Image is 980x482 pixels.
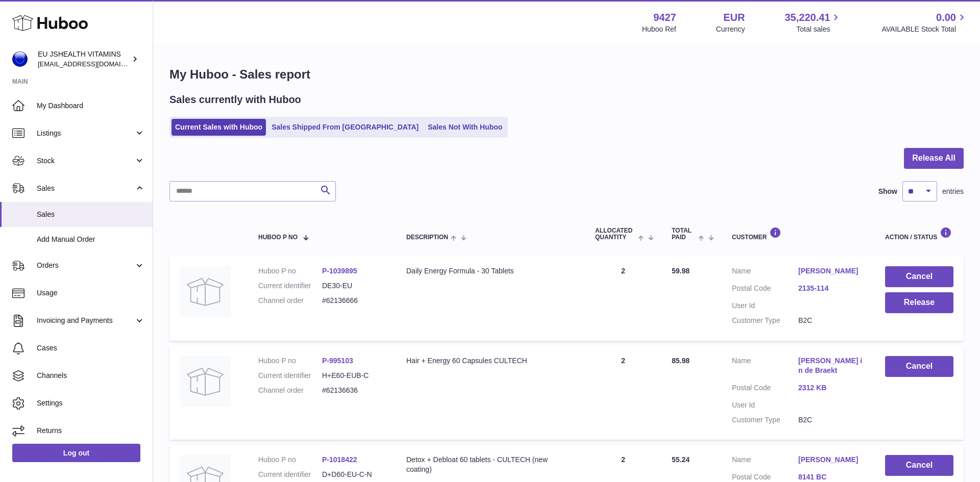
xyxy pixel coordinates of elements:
a: Sales Shipped From [GEOGRAPHIC_DATA] [268,119,422,136]
div: Detox + Debloat 60 tablets - CULTECH (new coating) [406,455,575,474]
div: Currency [716,24,745,34]
span: Invoicing and Payments [37,316,134,325]
span: Orders [37,261,134,270]
dd: H+E60-EUB-C [322,371,386,380]
dt: User Id [732,400,798,410]
dt: Postal Code [732,284,798,296]
dt: Huboo P no [258,356,322,366]
span: AVAILABLE Stock Total [881,24,968,34]
a: 8141 BC [798,472,865,482]
span: ALLOCATED Quantity [595,227,635,241]
button: Release All [904,148,964,169]
dt: Customer Type [732,415,798,425]
span: Huboo P no [258,234,298,241]
span: Description [406,234,448,241]
span: Sales [37,210,145,219]
a: Current Sales with Huboo [171,119,266,136]
a: [PERSON_NAME] [798,266,865,276]
span: [EMAIL_ADDRESS][DOMAIN_NAME] [38,60,150,68]
span: Total sales [796,24,842,34]
a: 35,220.41 Total sales [785,11,842,34]
a: [PERSON_NAME] [798,455,865,465]
dd: B2C [798,415,865,425]
a: 2135-114 [798,284,865,293]
dt: Channel order [258,296,322,306]
dt: Current identifier [258,371,322,380]
span: My Dashboard [37,101,145,111]
dt: User Id [732,301,798,311]
a: 0.00 AVAILABLE Stock Total [881,11,968,34]
button: Cancel [885,455,953,476]
span: 85.98 [672,357,690,365]
img: internalAdmin-9427@internal.huboo.com [12,52,28,67]
a: P-995103 [322,357,353,365]
a: [PERSON_NAME] in de Braekt [798,356,865,375]
span: Channels [37,371,145,380]
a: Sales Not With Huboo [424,119,506,136]
a: Log out [12,444,140,462]
span: Sales [37,184,134,193]
dt: Channel order [258,386,322,395]
h2: Sales currently with Huboo [169,93,301,107]
span: Returns [37,426,145,436]
dd: D+D60-EU-C-N [322,470,386,479]
img: no-photo.jpg [180,356,231,407]
img: no-photo.jpg [180,266,231,317]
a: P-1039895 [322,267,357,275]
td: 2 [585,346,661,440]
button: Cancel [885,266,953,287]
span: 0.00 [936,11,956,24]
div: Action / Status [885,227,953,241]
button: Cancel [885,356,953,377]
dd: #62136636 [322,386,386,395]
dd: #62136666 [322,296,386,306]
dt: Postal Code [732,383,798,395]
strong: 9427 [653,11,676,24]
span: Add Manual Order [37,235,145,244]
dt: Name [732,266,798,278]
dt: Huboo P no [258,455,322,465]
dt: Name [732,356,798,378]
div: Huboo Ref [642,24,676,34]
td: 2 [585,256,661,341]
button: Release [885,292,953,313]
a: P-1018422 [322,455,357,464]
dt: Huboo P no [258,266,322,276]
dt: Customer Type [732,316,798,325]
span: Cases [37,343,145,353]
div: Daily Energy Formula - 30 Tablets [406,266,575,276]
span: Settings [37,398,145,408]
a: 2312 KB [798,383,865,393]
div: EU JSHEALTH VITAMINS [38,49,130,69]
dt: Current identifier [258,281,322,291]
span: 55.24 [672,455,690,464]
span: Total paid [672,227,696,241]
h1: My Huboo - Sales report [169,66,964,83]
strong: EUR [723,11,745,24]
span: 59.98 [672,267,690,275]
div: Hair + Energy 60 Capsules CULTECH [406,356,575,366]
div: Customer [732,227,865,241]
span: Usage [37,288,145,298]
span: 35,220.41 [785,11,830,24]
dd: B2C [798,316,865,325]
dt: Current identifier [258,470,322,479]
dt: Name [732,455,798,467]
dd: DE30-EU [322,281,386,291]
span: Stock [37,156,134,166]
span: Listings [37,129,134,138]
span: entries [942,187,964,196]
label: Show [878,187,897,196]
